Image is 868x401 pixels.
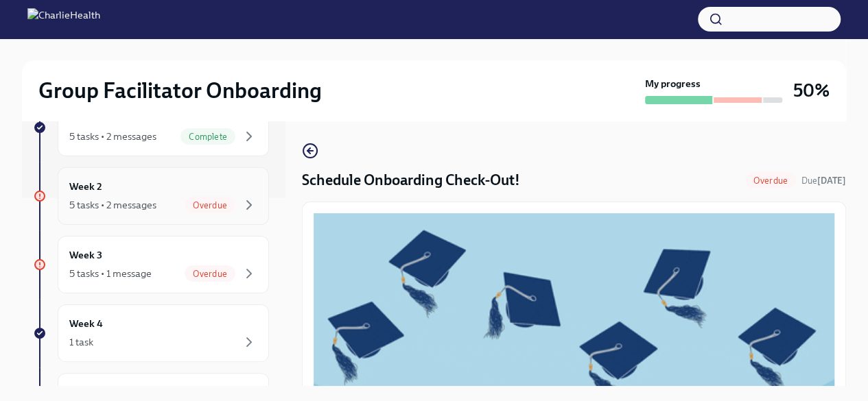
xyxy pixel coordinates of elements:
span: September 21st, 2025 15:47 [801,174,846,187]
h6: Week 5 [69,385,102,400]
strong: My progress [645,77,701,90]
h2: Group Facilitator Onboarding [38,77,322,104]
span: Complete [180,132,235,142]
h3: 50% [793,78,830,103]
div: 5 tasks • 2 messages [69,130,156,143]
img: CharlieHealth [27,8,100,30]
div: 1 task [69,335,93,349]
h6: Week 3 [69,247,102,263]
a: Week 15 tasks • 2 messagesComplete [33,99,269,156]
span: Overdue [185,200,235,210]
div: 5 tasks • 1 message [69,267,152,280]
strong: [DATE] [817,175,846,186]
h4: Schedule Onboarding Check-Out! [302,170,520,191]
span: Due [801,175,846,186]
h6: Week 4 [69,316,103,331]
span: Overdue [185,269,235,279]
div: 5 tasks • 2 messages [69,198,156,212]
span: Overdue [745,175,796,186]
a: Week 41 task [33,304,269,362]
a: Week 35 tasks • 1 messageOverdue [33,236,269,293]
h6: Week 2 [69,179,102,194]
a: Week 25 tasks • 2 messagesOverdue [33,167,269,225]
